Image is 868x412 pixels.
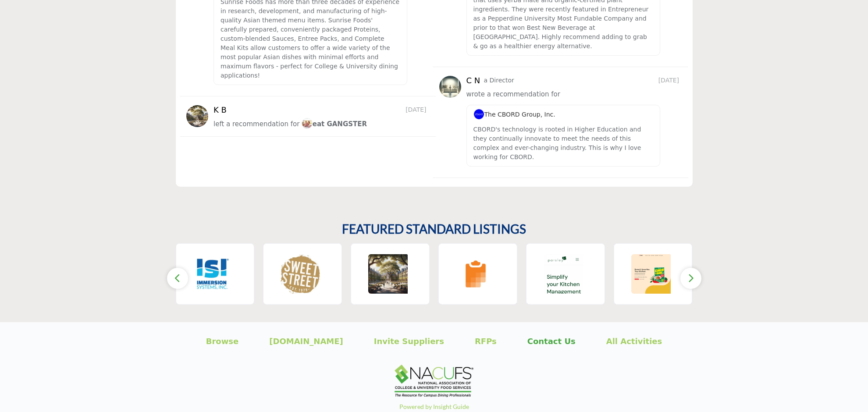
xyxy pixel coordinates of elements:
[193,254,232,294] img: Immersion Systems, Inc.
[466,76,482,85] h5: C N
[631,254,671,294] img: Sempio Foods
[466,90,560,98] span: wrote a recommendation for
[269,335,343,347] a: [DOMAIN_NAME]
[473,109,484,120] img: image
[606,335,662,347] a: All Activities
[342,222,526,237] h2: FEATURED STANDARD LISTINGS
[302,119,367,130] a: imageeat GANGSTER
[186,105,208,127] img: avtar-image
[213,120,299,128] span: left a recommendation for
[368,254,408,294] img: Equipment Innovators
[399,403,469,410] a: Powered by Insight Guide
[544,254,583,294] img: Parsley Software
[374,335,444,347] a: Invite Suppliers
[456,254,495,294] img: trakrSuite
[206,335,239,347] a: Browse
[527,335,576,347] a: Contact Us
[395,365,473,397] img: No Site Logo
[302,120,367,128] span: eat GANGSTER
[473,125,653,162] p: CBORD's technology is rooted in Higher Education and they continually innovate to meet the needs ...
[213,105,229,115] h5: K B
[281,254,320,294] img: Sweet Street Desserts
[473,111,555,118] span: The CBORD Group, Inc.
[473,111,555,118] a: imageThe CBORD Group, Inc.
[658,76,682,85] span: [DATE]
[475,335,497,347] a: RFPs
[302,118,313,129] img: image
[406,105,429,114] span: [DATE]
[484,76,514,85] p: a Director
[439,76,461,98] img: avtar-image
